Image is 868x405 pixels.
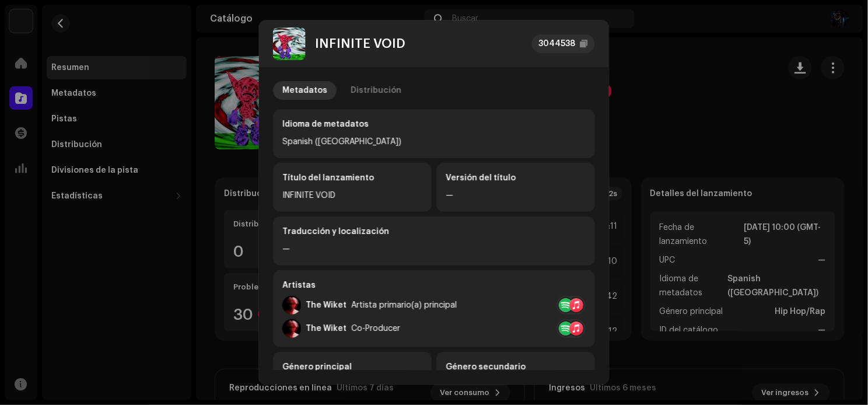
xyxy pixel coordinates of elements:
div: Distribución [351,81,401,100]
img: 53e02fff-7046-47e5-b26f-0aaa89aa56ad [273,27,306,60]
div: The Wiket [306,301,346,310]
div: — [446,188,586,202]
img: 539aaa5b-1a49-4db0-8346-1771b0f63d6c [282,319,301,338]
div: Spanish ([GEOGRAPHIC_DATA]) [282,135,586,149]
div: Idioma de metadatos [282,118,586,130]
div: Traducción y localización [282,226,586,238]
div: Metadatos [282,81,327,100]
div: Género principal [282,361,422,373]
div: Título del lanzamiento [282,172,422,184]
div: — [282,242,586,256]
div: Género secundario [446,361,586,373]
div: Artista primario(a) principal [351,301,457,310]
div: Artistas [282,280,586,291]
div: INFINITE VOID [315,37,405,51]
div: Versión del título [446,172,586,184]
div: The Wiket [306,324,346,333]
div: INFINITE VOID [282,188,422,202]
div: Co-Producer [351,324,400,333]
img: 539aaa5b-1a49-4db0-8346-1771b0f63d6c [282,296,301,315]
div: 3044538 [539,37,576,51]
